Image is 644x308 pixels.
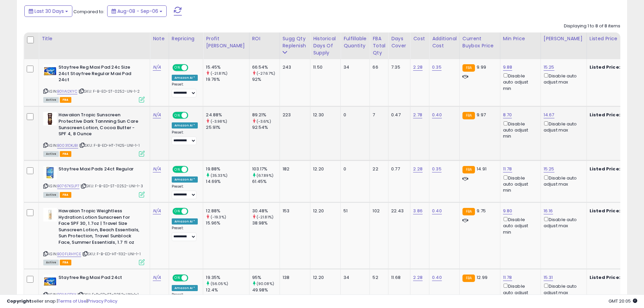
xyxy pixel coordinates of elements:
a: 15.25 [544,64,554,71]
div: Preset: [172,130,198,145]
div: 0 [343,166,364,172]
span: ON [173,167,182,172]
a: 0.35 [432,64,442,71]
span: | SKU: F-B-ED-HT-7425-UNI-1-1 [79,143,140,148]
a: 16.16 [544,208,553,214]
a: 0.40 [432,208,442,214]
div: Disable auto adjust min [503,216,535,235]
small: FBA [462,112,475,119]
span: Aug-08 - Sep-06 [117,8,158,15]
b: Listed Price: [590,64,620,70]
div: Preset: [172,184,198,199]
small: (-19.3%) [211,214,226,220]
span: ON [173,209,182,214]
img: 41hIma8m1FL._SL40_.jpg [43,112,57,125]
span: 9.75 [477,208,486,214]
span: 9.97 [477,112,486,118]
div: Disable auto adjust min [503,72,535,92]
a: N/A [153,208,161,214]
img: 41UZSnMuE2L._SL40_.jpg [43,64,57,78]
div: ASIN: [43,208,145,264]
a: B0767KSLP7 [57,183,79,189]
b: Listed Price: [590,274,620,281]
div: Title [42,35,147,42]
div: FBA Total Qty [373,35,385,56]
div: 89.21% [252,112,280,118]
div: 7 [373,112,383,118]
span: FBA [60,151,71,157]
a: B01IAI2KYC [57,89,77,94]
div: 52 [373,275,383,281]
a: 3.86 [413,208,423,214]
div: 19.88% [206,166,249,172]
a: 9.80 [503,208,512,214]
div: 182 [283,166,305,172]
div: Amazon AI * [172,122,198,128]
span: 2025-10-8 20:05 GMT [609,298,637,304]
a: N/A [153,64,161,71]
a: 2.28 [413,166,423,172]
th: Please note that this number is a calculation based on your required days of coverage and your ve... [280,32,310,59]
img: 41UZSnMuE2L._SL40_.jpg [43,275,57,288]
div: seller snap | | [7,298,117,305]
div: 0.47 [391,112,405,118]
a: 8.70 [503,112,512,118]
a: 0.40 [432,274,442,281]
div: Preset: [172,82,198,97]
small: (67.89%) [257,173,273,178]
div: Disable auto adjust max [544,72,581,85]
div: 12.88% [206,208,249,214]
a: 2.28 [413,274,423,281]
small: (-21.81%) [257,214,273,220]
span: All listings currently available for purchase on Amazon [43,151,59,157]
div: 92.54% [252,124,280,131]
div: 19.76% [206,76,249,82]
div: Disable auto adjust max [544,120,581,133]
small: (-21.81%) [211,71,228,76]
a: B00FLRHYCE [57,251,81,257]
div: ASIN: [43,112,145,156]
small: (90.08%) [257,281,274,286]
b: Hawaiian Tropic Sunscreen Protective Dark Tannning Sun Care Sunscreen Lotion, Cocoa Butter - SPF ... [58,112,141,139]
span: | SKU: F-B-ED-ST-0252-UNI-1-3 [80,183,143,189]
button: Last 30 Days [24,5,72,17]
a: N/A [153,166,161,172]
div: 0.77 [391,166,405,172]
div: Note [153,35,166,42]
div: Amazon AI * [172,75,198,81]
div: 12.20 [313,208,335,214]
div: Disable auto adjust min [503,120,535,140]
small: FBA [462,275,475,282]
div: 11.50 [313,64,335,70]
small: (56.05%) [211,281,228,286]
div: 12.30 [313,112,335,118]
div: Repricing [172,35,200,42]
div: 24.88% [206,112,249,118]
div: Disable auto adjust min [503,174,535,194]
div: 15.45% [206,64,249,70]
div: Disable auto adjust min [503,282,535,302]
div: 138 [283,275,305,281]
span: ON [173,113,182,118]
div: 14.69% [206,179,249,185]
div: 30.48% [252,208,280,214]
div: 51 [343,208,364,214]
span: FBA [60,192,71,198]
div: 12.4% [206,287,249,293]
a: 15.25 [544,166,554,172]
a: 0.40 [432,112,442,118]
div: 153 [283,208,305,214]
a: N/A [153,274,161,281]
div: [PERSON_NAME] [544,35,584,42]
div: Sugg Qty Replenish [283,35,308,49]
div: ASIN: [43,166,145,197]
div: ROI [252,35,277,42]
a: Terms of Use [58,298,87,304]
small: FBA [462,208,475,215]
span: All listings currently available for purchase on Amazon [43,192,59,198]
div: Displaying 1 to 8 of 8 items [564,23,620,29]
div: 12.20 [313,275,335,281]
div: 22.43 [391,208,405,214]
div: 11.68 [391,275,405,281]
div: Additional Cost [432,35,457,49]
